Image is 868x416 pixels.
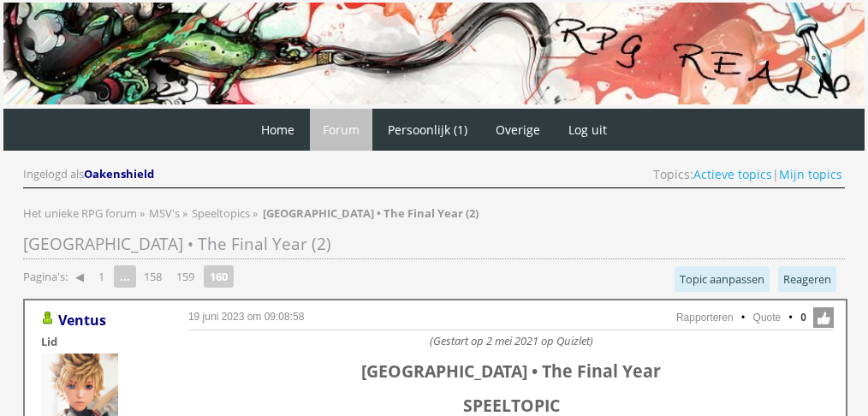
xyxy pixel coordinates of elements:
[149,205,180,221] span: MSV's
[84,166,154,181] span: Oakenshield
[248,109,307,151] a: Home
[192,205,253,221] a: Speeltopics
[23,269,68,285] span: Pagina's:
[23,166,157,182] div: Ingelogd als
[169,264,201,288] a: 159
[778,266,836,292] a: Reageren
[137,264,169,288] a: 158
[23,233,331,255] span: [GEOGRAPHIC_DATA] • The Final Year (2)
[753,312,782,324] a: Quote
[779,166,842,182] a: Mijn topics
[92,264,111,288] a: 1
[140,205,145,221] span: »
[84,166,157,181] a: Oakenshield
[556,109,620,151] a: Log uit
[693,166,772,182] a: Actieve topics
[68,264,91,288] a: ◀
[41,312,55,325] img: Gebruiker is online
[375,109,480,151] a: Persoonlijk (1)
[41,334,161,349] div: Lid
[114,265,136,288] span: ...
[192,205,250,221] span: Speeltopics
[149,205,182,221] a: MSV's
[675,266,770,292] a: Topic aanpassen
[188,311,304,323] a: 19 juni 2023 om 09:08:58
[483,109,553,151] a: Overige
[653,166,842,182] span: Topics: |
[204,265,234,288] strong: 160
[430,333,593,348] i: (Gestart op 2 mei 2021 op Quizlet)
[800,310,806,325] span: 0
[813,307,834,328] span: Like deze post
[3,3,865,104] img: RPG Realm - Banner
[253,205,258,221] span: »
[263,205,479,221] strong: [GEOGRAPHIC_DATA] • The Final Year (2)
[23,205,137,221] span: Het unieke RPG forum
[676,312,734,324] a: Rapporteren
[23,205,140,221] a: Het unieke RPG forum
[310,109,372,151] a: Forum
[182,205,187,221] span: »
[58,311,106,330] a: Ventus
